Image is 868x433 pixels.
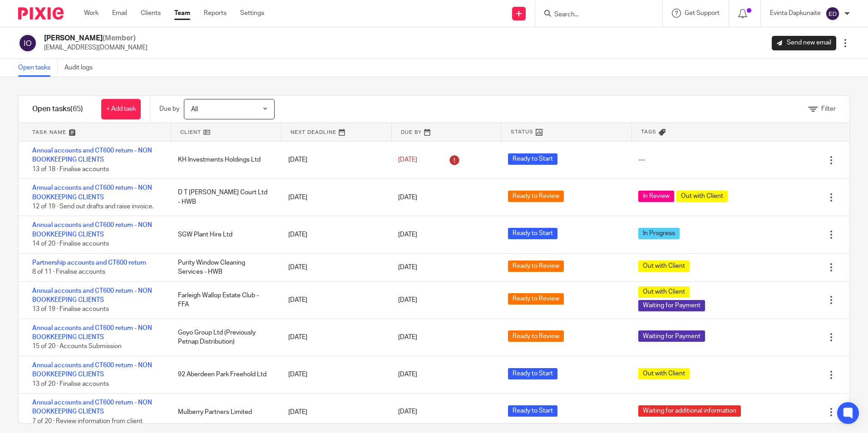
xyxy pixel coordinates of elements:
div: Farleigh Wallop Estate Club - FFA [169,286,279,314]
a: Annual accounts and CT600 return - NON BOOKKEEPING CLIENTS [32,399,152,415]
span: Ready to Start [508,153,557,165]
a: Annual accounts and CT600 return - NON BOOKKEEPING CLIENTS [32,222,152,237]
p: Due by [159,104,179,113]
div: Goyo Group Ltd (Previously Petnap Distribution) [169,324,279,351]
span: 13 of 18 · Finalise accounts [32,166,109,172]
a: Annual accounts and CT600 return - NON BOOKKEEPING CLIENTS [32,325,152,340]
span: In Review [638,191,674,202]
span: All [191,106,198,113]
div: Purity Window Cleaning Services - HWB [169,254,279,281]
a: Audit logs [64,59,99,77]
span: [DATE] [398,409,417,415]
span: 15 of 20 · Accounts Submission [32,344,122,350]
span: (Member) [103,34,136,42]
span: Waiting for additional information [638,405,741,417]
span: Waiting for Payment [638,330,705,342]
span: Ready to Review [508,261,564,272]
span: Ready to Review [508,293,564,305]
img: svg%3E [825,6,840,21]
div: [DATE] [279,188,389,207]
div: D T [PERSON_NAME] Court Ltd - HWB [169,183,279,211]
a: Open tasks [18,59,58,77]
span: 7 of 20 · Review information from client [32,418,143,424]
span: Ready to Start [508,405,557,417]
span: Tags [641,128,656,136]
a: Settings [240,9,264,18]
div: [DATE] [279,328,389,346]
div: [DATE] [279,151,389,169]
span: Ready to Start [508,228,557,239]
span: Ready to Start [508,368,557,379]
a: Annual accounts and CT600 return - NON BOOKKEEPING CLIENTS [32,362,152,378]
div: [DATE] [279,258,389,276]
div: [DATE] [279,403,389,421]
span: [DATE] [398,297,417,303]
span: [DATE] [398,157,417,163]
span: Filter [821,106,836,112]
a: Clients [141,9,161,18]
span: [DATE] [398,194,417,201]
span: [DATE] [398,334,417,340]
div: KH Investments Holdings Ltd [169,151,279,169]
a: Send new email [772,36,836,50]
span: Status [511,128,533,136]
p: [EMAIL_ADDRESS][DOMAIN_NAME] [44,43,148,52]
a: Team [174,9,190,18]
span: Get Support [685,10,720,16]
div: --- [638,155,645,164]
span: Out with Client [638,286,690,298]
span: Waiting for Payment [638,300,705,311]
p: Evinta Dapkunaite [770,9,821,18]
span: 12 of 19 · Send out drafts and raise invoice. [32,203,153,210]
div: [DATE] [279,226,389,244]
a: Reports [204,9,227,18]
a: Partnership accounts and CT600 return [32,260,146,266]
a: Email [112,9,127,18]
span: [DATE] [398,371,417,378]
a: + Add task [101,99,141,119]
img: Pixie [18,7,64,20]
span: 13 of 19 · Finalise accounts [32,306,109,312]
span: In Progress [638,228,680,239]
span: Out with Client [638,368,690,379]
img: svg%3E [18,34,37,53]
a: Annual accounts and CT600 return - NON BOOKKEEPING CLIENTS [32,148,152,163]
div: [DATE] [279,365,389,384]
span: 14 of 20 · Finalise accounts [32,241,109,247]
span: Out with Client [638,261,690,272]
span: Out with Client [676,191,728,202]
input: Search [553,11,635,19]
div: [DATE] [279,291,389,309]
span: [DATE] [398,231,417,238]
div: 92 Aberdeen Park Freehold Ltd [169,365,279,384]
span: [DATE] [398,264,417,271]
span: Ready to Review [508,330,564,342]
a: Annual accounts and CT600 return - NON BOOKKEEPING CLIENTS [32,288,152,303]
span: Ready to Review [508,191,564,202]
div: SGW Plant Hire Ltd [169,226,279,244]
span: 8 of 11 · Finalise accounts [32,269,105,275]
a: Work [84,9,99,18]
div: Mulberry Partners Limited [169,403,279,421]
a: Annual accounts and CT600 return - NON BOOKKEEPING CLIENTS [32,185,152,200]
span: (65) [70,105,83,113]
h1: Open tasks [32,104,83,114]
h2: [PERSON_NAME] [44,34,148,43]
span: 13 of 20 · Finalise accounts [32,381,109,387]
